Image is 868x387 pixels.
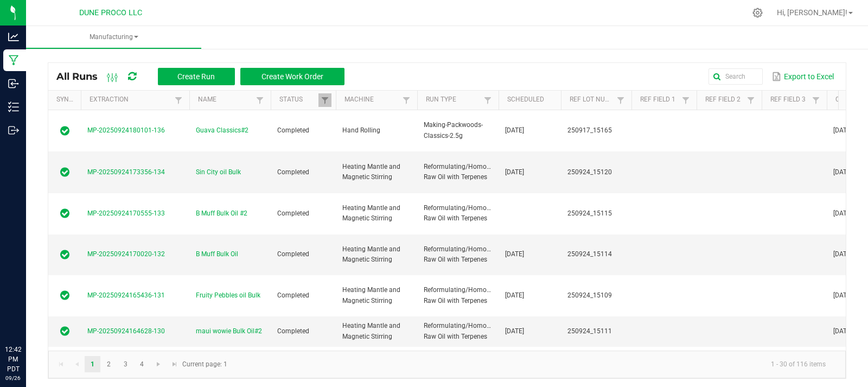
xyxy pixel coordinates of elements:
a: Filter [614,93,627,107]
p: 12:42 PM PDT [5,345,21,374]
a: Filter [400,93,413,107]
span: Reformulating/Homogenizing Raw Oil with Terpenes [424,322,512,340]
a: Ref Field 1Sortable [640,96,679,104]
span: In Sync [60,290,69,301]
span: Hand Rolling [342,126,380,134]
span: MP-20250924170020-132 [87,250,165,258]
a: Page 3 [118,356,133,372]
span: Heating Mantle and Magnetic Stirring [342,322,400,340]
a: Sync StatusSortable [56,96,76,104]
span: In Sync [60,125,69,136]
a: Filter [253,93,266,107]
span: Guava Classics#2 [196,125,248,136]
span: Go to the next page [154,360,163,369]
span: Making-Packwoods-Classics-2.5g [424,121,483,139]
a: Filter [679,93,692,107]
a: Page 2 [101,356,117,372]
a: Run TypeSortable [426,96,481,104]
iframe: Resource center [11,300,43,333]
span: 250917_15165 [567,126,612,134]
span: 250924_15115 [567,210,612,217]
a: Ref Field 3Sortable [770,96,809,104]
kendo-pager: Current page: 1 [48,351,846,378]
span: Reformulating/Homogenizing Raw Oil with Terpenes [424,204,512,222]
span: In Sync [60,249,69,260]
span: Completed [277,291,309,299]
span: Completed [277,250,309,258]
inline-svg: Inbound [8,78,19,89]
span: Manufacturing [26,33,201,42]
span: Completed [277,210,309,217]
a: StatusSortable [279,96,318,104]
span: Sin City oil Bulk [196,167,241,177]
span: Fruity Pebbles oil Bulk [196,290,260,301]
a: Go to the next page [151,356,167,372]
a: Manufacturing [26,26,201,49]
span: In Sync [60,208,69,219]
a: Page 1 [85,356,100,372]
span: B Muff Bulk Oil [196,249,238,259]
span: [DATE] [505,327,524,335]
a: Filter [481,93,494,107]
span: [DATE] [505,291,524,299]
a: Filter [172,93,185,107]
inline-svg: Outbound [8,125,19,136]
span: MP-20250924173356-134 [87,168,165,176]
span: Create Work Order [261,72,323,81]
a: Ref Lot NumberSortable [570,96,614,104]
span: Completed [277,327,309,335]
span: Reformulating/Homogenizing Raw Oil with Terpenes [424,163,512,181]
span: [DATE] [505,250,524,258]
button: Create Work Order [240,68,344,85]
a: Go to the last page [167,356,182,372]
a: Filter [744,93,757,107]
a: Ref Field 2Sortable [705,96,744,104]
span: [DATE] [505,168,524,176]
p: 09/26 [5,374,21,382]
button: Create Run [158,68,235,85]
inline-svg: Manufacturing [8,55,19,66]
button: Export to Excel [769,67,837,86]
div: All Runs [56,67,353,86]
span: Create Run [177,72,215,81]
span: MP-20250924164628-130 [87,327,165,335]
div: Manage settings [751,8,764,18]
a: Filter [318,93,331,107]
span: In Sync [60,167,69,177]
span: maui wowie Bulk Oil#2 [196,326,262,337]
span: Heating Mantle and Magnetic Stirring [342,204,400,222]
span: Heating Mantle and Magnetic Stirring [342,245,400,263]
span: B Muff Bulk Oil #2 [196,208,247,219]
span: Go to the last page [170,360,179,369]
span: MP-20250924180101-136 [87,126,165,134]
a: MachineSortable [344,96,399,104]
inline-svg: Analytics [8,31,19,42]
span: 250924_15114 [567,250,612,258]
span: DUNE PROCO LLC [79,8,142,17]
input: Search [709,68,763,85]
a: ScheduledSortable [507,96,557,104]
span: In Sync [60,326,69,337]
span: 250924_15111 [567,327,612,335]
span: Heating Mantle and Magnetic Stirring [342,286,400,304]
span: Hi, [PERSON_NAME]! [777,8,847,17]
span: Completed [277,168,309,176]
kendo-pager-info: 1 - 30 of 116 items [234,356,834,373]
span: [DATE] [505,126,524,134]
span: Completed [277,126,309,134]
span: MP-20250924165436-131 [87,291,165,299]
span: 250924_15109 [567,291,612,299]
span: MP-20250924170555-133 [87,210,165,217]
span: Reformulating/Homogenizing Raw Oil with Terpenes [424,245,512,263]
span: Heating Mantle and Magnetic Stirring [342,163,400,181]
inline-svg: Inventory [8,101,19,112]
a: Page 4 [134,356,150,372]
a: ExtractionSortable [90,96,171,104]
span: 250924_15120 [567,168,612,176]
a: NameSortable [198,96,253,104]
a: Filter [809,93,822,107]
span: Reformulating/Homogenizing Raw Oil with Terpenes [424,286,512,304]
